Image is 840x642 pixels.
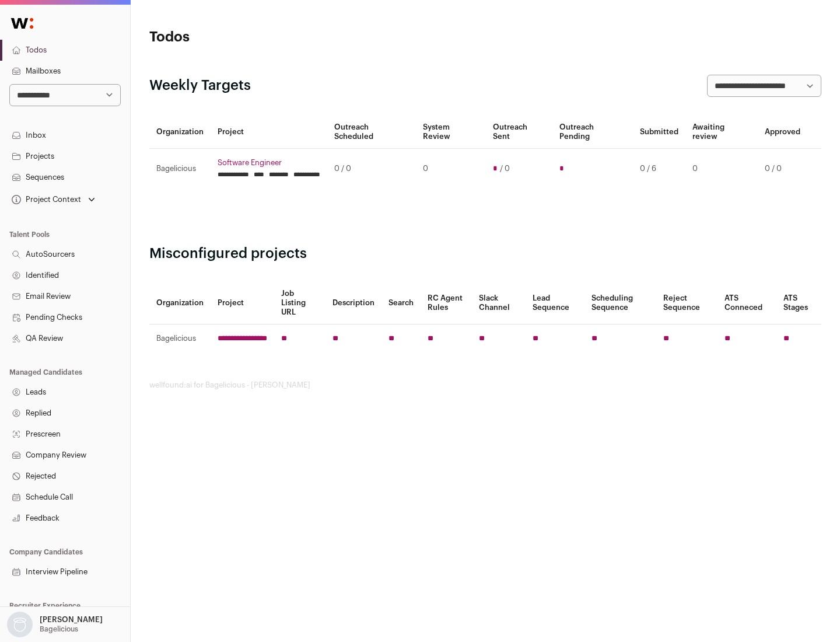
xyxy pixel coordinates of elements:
td: 0 / 0 [327,149,416,189]
th: Slack Channel [472,282,526,325]
th: Project [211,282,274,325]
h1: Todos [149,28,373,47]
th: RC Agent Rules [421,282,471,325]
td: 0 [416,149,485,189]
th: Project [211,116,327,149]
img: Wellfound [5,12,40,35]
th: Outreach Pending [552,116,632,149]
th: ATS Conneced [717,282,776,325]
td: 0 / 0 [758,149,807,189]
h2: Weekly Targets [149,76,251,95]
th: Submitted [633,116,685,149]
th: Search [381,282,421,325]
th: Organization [149,116,211,149]
th: Organization [149,282,211,325]
th: Description [325,282,381,325]
th: Scheduling Sequence [584,282,656,325]
th: System Review [416,116,485,149]
a: Software Engineer [218,158,320,168]
button: Open dropdown [9,191,97,208]
th: Outreach Scheduled [327,116,416,149]
th: Job Listing URL [274,282,325,325]
footer: wellfound:ai for Bagelicious - [PERSON_NAME] [149,381,821,390]
th: Outreach Sent [486,116,553,149]
img: nopic.png [7,612,33,637]
th: Lead Sequence [526,282,584,325]
p: [PERSON_NAME] [40,615,103,624]
th: Reject Sequence [656,282,718,325]
h2: Misconfigured projects [149,245,821,263]
th: Approved [758,116,807,149]
td: 0 [685,149,758,189]
button: Open dropdown [5,612,105,637]
p: Bagelicious [40,624,78,634]
td: 0 / 6 [633,149,685,189]
div: Project Context [9,195,81,204]
span: / 0 [500,164,510,173]
th: ATS Stages [776,282,821,325]
th: Awaiting review [685,116,758,149]
td: Bagelicious [149,325,211,353]
td: Bagelicious [149,149,211,189]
